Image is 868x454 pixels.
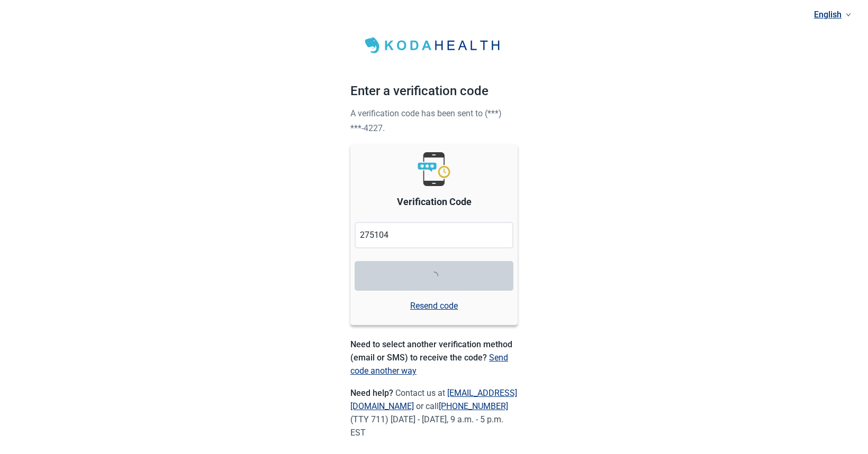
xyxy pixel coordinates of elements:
[350,414,503,438] span: [DATE] - [DATE], 9 a.m. - 5 p.m. EST
[350,81,518,106] h1: Enter a verification code
[428,270,440,282] span: loading
[350,401,508,424] span: or call (TTY 711)
[350,388,517,411] span: Contact us at
[397,194,472,209] label: Verification Code
[350,108,502,133] span: A verification code has been sent to (***) ***-4227.
[439,401,508,411] a: [PHONE_NUMBER]
[350,339,512,363] span: Need to select another verification method (email or SMS) to receive the code?
[359,34,509,57] img: Koda Health
[846,12,851,17] span: down
[355,222,513,248] input: Enter Code Here
[410,299,458,312] a: Resend code
[350,388,517,411] a: [EMAIL_ADDRESS][DOMAIN_NAME]
[350,388,395,398] span: Need help?
[810,6,855,23] a: Current language: English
